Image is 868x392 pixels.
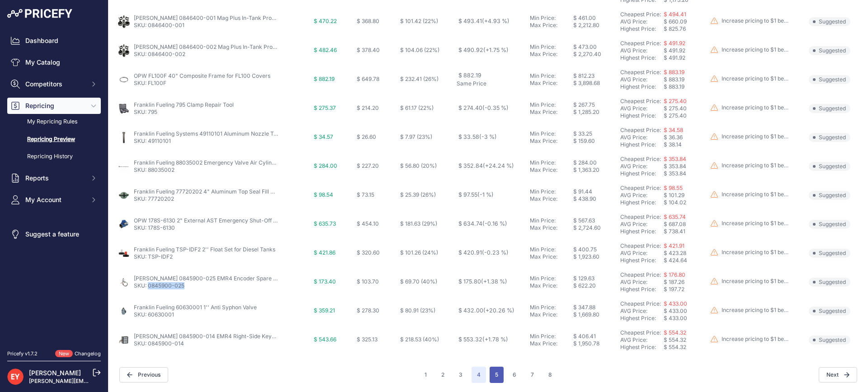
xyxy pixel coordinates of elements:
a: Franklin Fueling 795 Clamp Repair Tool [134,101,234,108]
div: AVG Price: [620,163,664,170]
span: Suggested [809,335,850,345]
div: $ 2,212.80 [573,22,617,29]
span: Suggested [809,104,850,113]
span: $ 378.40 [357,47,380,53]
a: Repricing History [7,149,101,165]
a: SKU: 0846400-002 [134,51,185,57]
a: Highest Price: [620,83,656,90]
a: [PERSON_NAME] 0845900-014 EMR4 Right-Side Keypad for Meter-Mounted Display Head [134,333,367,340]
a: SKU: 88035002 [134,166,175,173]
a: SKU: 795 [134,109,157,115]
a: $ 353.84 [664,156,686,162]
div: $ 1,923.60 [573,253,617,260]
a: Cheapest Price: [620,184,661,191]
div: $ 2,724.60 [573,224,617,231]
span: (-1 %) [477,191,494,198]
span: $ 25.39 (26%) [400,191,436,198]
div: Max Price: [530,195,573,203]
button: Next [819,367,857,383]
a: Cheapest Price: [620,300,661,307]
a: Highest Price: [620,228,656,235]
a: Highest Price: [620,199,656,206]
a: SKU: 178S-6130 [134,224,175,231]
a: SKU: TSP-IDF2 [134,253,173,260]
a: Cheapest Price: [620,271,661,278]
a: Cheapest Price: [620,156,661,162]
span: $ 38.14 [664,141,682,148]
a: Increase pricing to $1 below my cheapest competitor [711,133,789,142]
div: $ 1,363.20 [573,166,617,174]
span: $ 104.02 [664,199,686,206]
span: $ 491.92 [664,40,685,47]
span: (+20.26 %) [483,307,514,314]
span: (+1.38 %) [481,278,507,285]
button: Previous [119,367,168,383]
span: (-0.35 %) [482,104,509,111]
div: $ 2,270.40 [573,51,617,58]
span: $ 103.70 [357,278,379,285]
div: $ 433.00 [664,307,707,315]
span: (-3 %) [479,133,497,140]
div: Max Price: [530,311,573,318]
span: $ 227.20 [357,162,379,169]
a: SKU: 0846400-001 [134,22,184,28]
a: Increase pricing to $1 below my cheapest competitor [711,162,789,171]
a: Cheapest Price: [620,329,661,336]
button: Go to page 1 [419,367,432,383]
a: Cheapest Price: [620,69,661,76]
div: AVG Price: [620,134,664,141]
span: $ 424.64 [664,257,687,264]
a: $ 883.19 [664,69,684,76]
a: [PERSON_NAME] 0846400-002 Mag Plus In-Tank Probe Installation Kit for Light Oil [134,43,347,50]
div: $ 438.90 [573,195,617,203]
span: $ 553.32 [458,336,508,343]
span: $ 61.17 (22%) [400,104,434,111]
div: $ 353.84 [664,163,707,170]
a: [PERSON_NAME] [29,369,81,377]
span: $ 482.46 [314,47,337,53]
p: Same Price [457,80,526,87]
span: $ 635.74 [664,213,686,220]
p: Increase pricing to $1 below my cheapest competitor [722,46,789,53]
div: $ 423.28 [664,250,707,257]
span: $ 104.06 (22%) [400,47,439,53]
span: Suggested [809,17,850,26]
span: $ 432.00 [458,307,514,314]
span: $ 470.22 [314,18,337,24]
a: OPW 178S-6130 2" External AST Emergency Shut-Off Valve [134,217,287,224]
span: Reports [25,174,85,183]
button: Reports [7,170,101,186]
span: $ 73.15 [357,191,374,198]
span: $ 278.30 [357,307,379,314]
a: $ 98.55 [664,184,683,191]
span: $ 543.66 [314,336,336,343]
a: [PERSON_NAME] 0845900-025 EMR4 Encoder Spare Kit [134,275,280,282]
div: AVG Price: [620,250,664,257]
div: $ 491.92 [664,47,707,54]
span: $ 26.60 [357,133,376,140]
div: $ 33.25 [573,130,617,137]
span: $ 214.20 [357,104,379,111]
span: $ 275.40 [664,112,687,119]
a: $ 494.41 [664,11,686,18]
a: Highest Price: [620,54,656,61]
div: Min Price: [530,43,573,51]
span: $ 33.58 [458,133,497,140]
span: $ 554.32 [664,329,686,336]
a: Increase pricing to $1 below my cheapest competitor [711,249,789,258]
div: $ 129.63 [573,275,617,282]
div: $ 812.23 [573,72,617,80]
span: $ 34.58 [664,127,683,133]
div: Max Price: [530,51,573,58]
a: Repricing Preview [7,132,101,147]
div: $ 400.75 [573,246,617,253]
span: $ 649.78 [357,76,379,82]
span: $ 56.80 (20%) [400,162,437,169]
div: $ 406.41 [573,333,617,340]
span: $ 275.37 [314,104,336,111]
a: Increase pricing to $1 below my cheapest competitor [711,191,789,200]
p: Increase pricing to $1 below my cheapest competitor [722,75,789,82]
a: Increase pricing to $1 below my cheapest competitor [711,220,789,229]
